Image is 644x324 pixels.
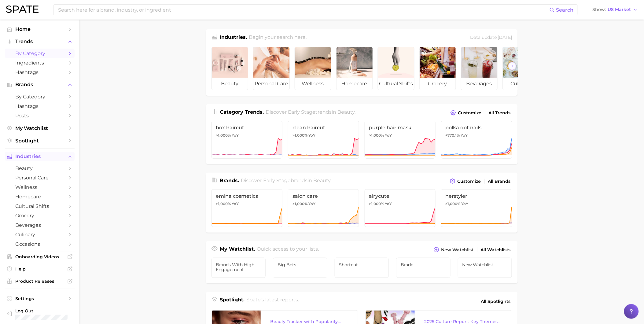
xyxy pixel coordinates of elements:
[212,189,283,227] a: emina cosmetics>1,000% YoY
[216,193,278,199] span: emina cosmetics
[419,47,456,90] a: grocery
[365,121,436,159] a: purple hair mask>1,000% YoY
[480,296,512,307] a: All Spotlights
[253,47,290,90] a: personal care
[273,258,327,278] a: Big Bets
[212,258,266,278] a: Brands with High Engagement
[232,201,239,206] span: YoY
[5,136,75,145] a: Spotlight
[385,133,392,138] span: YoY
[313,178,330,183] span: beauty
[378,47,414,90] a: cultural shifts
[5,164,75,173] a: beauty
[458,258,512,278] a: New Watchlist
[608,8,631,11] span: US Market
[5,68,75,77] a: Hashtags
[481,298,511,305] span: All Spotlights
[5,58,75,68] a: Ingredients
[508,62,516,70] button: Scroll Right
[378,78,414,90] span: cultural shifts
[432,245,475,254] button: New Watchlist
[5,220,75,230] a: beverages
[5,173,75,182] a: personal care
[15,69,64,75] span: Hashtags
[441,121,512,159] a: polka dot nails+770.1% YoY
[5,49,75,58] a: by Category
[216,133,231,138] span: >1,000%
[556,7,574,13] span: Search
[295,47,331,90] a: wellness
[212,78,248,90] span: beauty
[15,165,64,171] span: beauty
[216,262,261,272] span: Brands with High Engagement
[461,133,468,138] span: YoY
[293,201,307,206] span: >1,000%
[369,193,431,199] span: airycute
[249,34,307,42] h2: Begin your search here.
[253,78,289,90] span: personal care
[446,201,461,206] span: >1,000%
[288,189,359,227] a: salon care>1,000% YoY
[462,201,469,206] span: YoY
[487,109,512,117] a: All Trends
[15,194,64,200] span: homecare
[15,254,64,260] span: Onboarding Videos
[15,232,64,237] span: culinary
[15,26,64,32] span: Home
[5,182,75,192] a: wellness
[257,245,319,254] h2: Quick access to your lists.
[337,78,373,90] span: homecare
[15,113,64,119] span: Posts
[212,121,283,159] a: box haircut>1,000% YoY
[369,201,384,206] span: >1,000%
[220,178,239,183] span: Brands .
[220,34,247,42] h1: Industries.
[5,277,75,286] a: Product Releases
[15,125,64,131] span: My Watchlist
[15,203,64,209] span: cultural shifts
[458,110,482,116] span: Customize
[293,125,355,131] span: clean haircut
[5,264,75,274] a: Help
[5,239,75,249] a: occasions
[293,133,307,138] span: >1,000%
[266,109,355,115] span: Discover Early Stage trends in .
[57,5,550,15] input: Search here for a brand, industry, or ingredient
[449,109,483,117] button: Customize
[489,110,511,116] span: All Trends
[487,177,512,186] a: All Brands
[15,154,64,159] span: Industries
[593,8,606,11] span: Show
[5,230,75,239] a: culinary
[5,37,75,46] button: Trends
[15,241,64,247] span: occasions
[15,222,64,228] span: beverages
[502,47,539,90] a: culinary
[293,193,355,199] span: salon care
[241,178,331,183] span: Discover Early Stage brands in .
[220,296,245,307] h1: Spotlight.
[5,123,75,133] a: My Watchlist
[5,252,75,261] a: Onboarding Videos
[461,47,498,90] a: beverages
[461,78,497,90] span: beverages
[15,39,64,44] span: Trends
[503,78,539,90] span: culinary
[216,125,278,131] span: box haircut
[5,92,75,101] a: by Category
[308,133,315,138] span: YoY
[5,306,75,322] a: Log out. Currently logged in with e-mail mturne02@kenvue.com.
[420,78,456,90] span: grocery
[15,278,64,284] span: Product Releases
[15,138,64,144] span: Spotlight
[336,47,373,90] a: homecare
[15,266,64,272] span: Help
[288,121,359,159] a: clean haircut>1,000% YoY
[220,245,255,254] h1: My Watchlist.
[15,50,64,56] span: by Category
[385,201,392,206] span: YoY
[220,109,264,115] span: Category Trends .
[15,308,70,314] span: Log Out
[295,78,331,90] span: wellness
[232,133,239,138] span: YoY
